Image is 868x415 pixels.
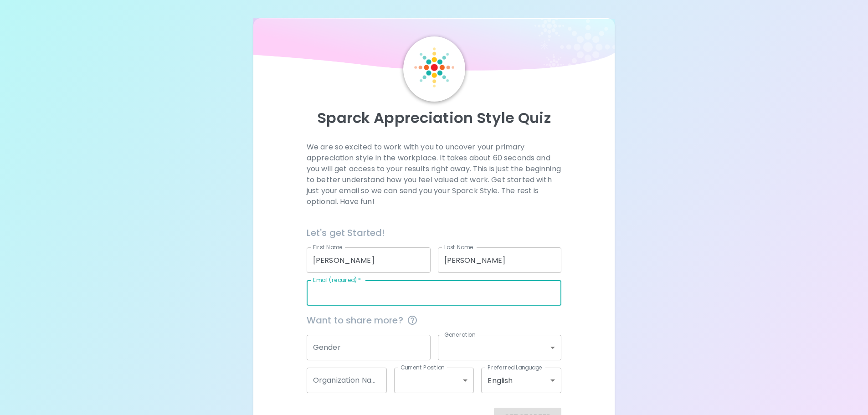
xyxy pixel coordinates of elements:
img: Sparck Logo [414,47,454,87]
label: Email (required) [313,276,361,284]
div: English [481,368,561,393]
p: Sparck Appreciation Style Quiz [264,109,604,127]
p: We are so excited to work with you to uncover your primary appreciation style in the workplace. I... [307,142,561,207]
label: First Name [313,243,343,251]
h6: Let's get Started! [307,225,561,240]
label: Preferred Language [488,364,542,371]
img: wave [253,18,615,75]
label: Generation [444,331,476,338]
label: Current Position [401,364,445,371]
span: Want to share more? [307,313,561,328]
svg: This information is completely confidential and only used for aggregated appreciation studies at ... [407,315,418,326]
label: Last Name [444,243,473,251]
